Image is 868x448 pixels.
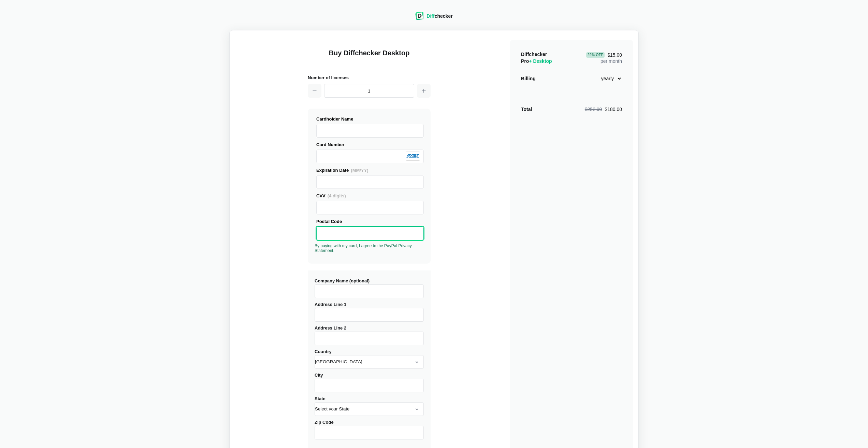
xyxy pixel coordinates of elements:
div: Cardholder Name [316,115,424,123]
select: Country [315,355,424,369]
label: Address Line 1 [315,302,424,322]
iframe: Secure Credit Card Frame - Credit Card Number [319,150,421,163]
a: By paying with my card, I agree to the PayPal Privacy Statement. [315,243,412,253]
span: Pro [521,58,552,64]
strong: Total [521,107,532,112]
iframe: Secure Credit Card Frame - CVV [319,201,421,214]
img: Diffchecker logo [415,12,424,20]
div: checker [426,13,452,19]
div: Postal Code [316,218,424,225]
div: CVV [316,192,424,199]
span: $252.00 [585,107,602,112]
h2: Number of licenses [308,74,431,81]
h1: Buy Diffchecker Desktop [308,48,431,66]
label: Address Line 2 [315,325,424,345]
a: Diffchecker logoDiffchecker [415,16,452,21]
span: $15.00 [586,52,622,58]
iframe: Secure Credit Card Frame - Expiration Date [319,176,421,188]
label: Zip Code [315,420,424,439]
input: 1 [324,84,414,98]
input: Zip Code [315,426,424,439]
iframe: Secure Credit Card Frame - Postal Code [319,227,421,240]
div: $180.00 [585,106,622,113]
label: State [315,396,424,416]
input: City [315,379,424,392]
select: State [315,402,424,416]
div: Card Number [316,141,424,148]
div: Billing [521,75,536,82]
label: City [315,373,424,392]
span: Diff [426,13,434,19]
span: (MM/YY) [351,168,368,173]
iframe: To enrich screen reader interactions, please activate Accessibility in Grammarly extension settings [319,124,421,137]
span: + Desktop [529,58,552,64]
label: Country [315,349,424,369]
input: Company Name (optional) [315,284,424,298]
input: Address Line 1 [315,308,424,322]
span: (4 digits) [328,193,346,198]
div: per month [586,51,622,65]
div: 29 % Off [586,52,605,58]
input: Address Line 2 [315,332,424,345]
label: Company Name (optional) [315,278,424,298]
span: Diffchecker [521,52,547,57]
div: Expiration Date [316,167,424,174]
